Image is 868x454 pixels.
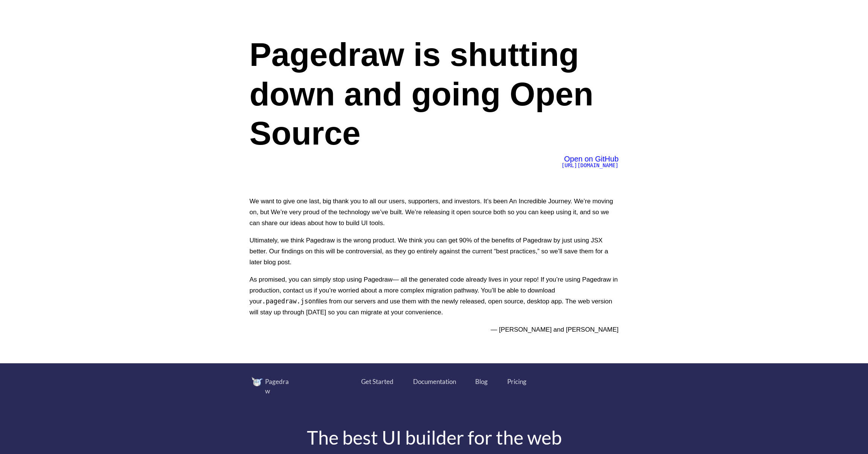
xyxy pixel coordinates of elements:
h1: Pagedraw is shutting down and going Open Source [250,35,619,153]
a: Pagedraw [252,377,304,396]
p: Ultimately, we think Pagedraw is the wrong product. We think you can get 90% of the benefits of P... [250,235,619,268]
a: Get Started [361,377,394,387]
a: Documentation [413,377,456,387]
div: The best UI builder for the web [246,428,623,447]
p: We want to give one last, big thank you to all our users, supporters, and investors. It’s been An... [250,196,619,229]
p: — [PERSON_NAME] and [PERSON_NAME] [250,324,619,335]
p: As promised, you can simply stop using Pagedraw— all the generated code already lives in your rep... [250,274,619,318]
span: Open on GitHub [564,155,619,163]
a: Open on GitHub[URL][DOMAIN_NAME] [561,156,619,168]
a: Blog [475,377,488,387]
img: image.png [252,377,263,386]
div: Pagedraw [265,377,293,396]
a: Pricing [507,377,526,387]
code: .pagedraw.json [262,297,316,305]
span: [URL][DOMAIN_NAME] [561,162,619,168]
